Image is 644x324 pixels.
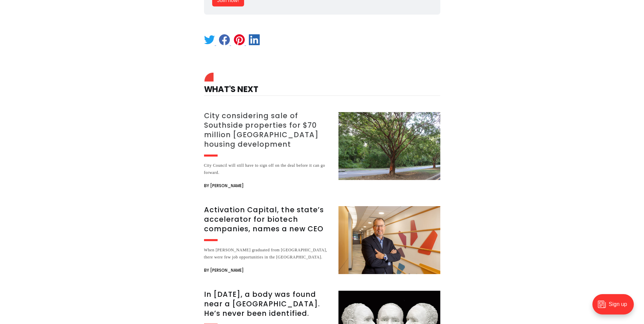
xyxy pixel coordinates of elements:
span: By [PERSON_NAME] [204,182,244,190]
h3: In [DATE], a body was found near a [GEOGRAPHIC_DATA]. He’s never been identified. [204,290,330,318]
img: City considering sale of Southside properties for $70 million Belmont Road housing development [338,112,440,180]
a: Activation Capital, the state’s accelerator for biotech companies, names a new CEO When [PERSON_N... [204,206,440,274]
a: City considering sale of Southside properties for $70 million [GEOGRAPHIC_DATA] housing developme... [204,112,440,190]
div: When [PERSON_NAME] graduated from [GEOGRAPHIC_DATA], there were few job opportunities in the [GEO... [204,247,330,261]
h3: City considering sale of Southside properties for $70 million [GEOGRAPHIC_DATA] housing development [204,111,330,149]
iframe: portal-trigger [587,291,644,324]
img: Activation Capital, the state’s accelerator for biotech companies, names a new CEO [338,206,440,274]
span: By [PERSON_NAME] [204,266,244,274]
div: City Council will still have to sign off on the deal before it can go forward. [204,162,330,176]
h3: Activation Capital, the state’s accelerator for biotech companies, names a new CEO [204,205,330,234]
h4: What's Next [204,74,440,96]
